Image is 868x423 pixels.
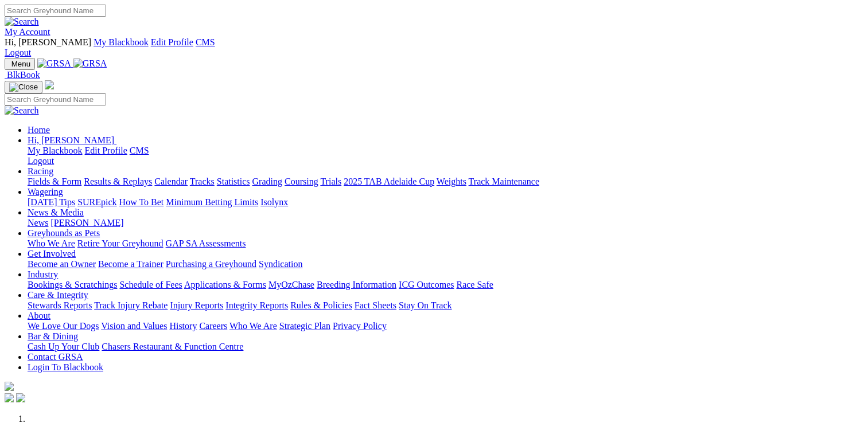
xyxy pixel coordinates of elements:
[399,280,454,289] a: ICG Outcomes
[28,146,83,155] a: My Blackbook
[77,238,164,248] a: Retire Your Greyhound
[37,58,71,69] img: GRSA
[184,280,266,289] a: Applications & Forms
[166,197,258,207] a: Minimum Betting Limits
[5,70,40,80] a: BlkBook
[437,177,466,186] a: Weights
[28,207,84,217] a: News & Media
[5,37,863,58] div: My Account
[5,93,106,105] input: Search
[5,393,14,402] img: facebook.svg
[28,362,103,372] a: Login To Blackbook
[28,259,863,269] div: Get Involved
[28,156,54,166] a: Logout
[9,83,38,92] img: Close
[355,300,396,310] a: Fact Sheets
[130,146,149,155] a: CMS
[28,342,99,351] a: Cash Up Your Club
[28,280,117,289] a: Bookings & Scratchings
[285,177,318,186] a: Coursing
[28,238,75,248] a: Who We Are
[94,37,149,47] a: My Blackbook
[28,290,88,300] a: Care & Integrity
[5,81,42,93] button: Toggle navigation
[28,187,63,197] a: Wagering
[7,70,40,80] span: BlkBook
[252,177,282,186] a: Grading
[28,249,76,258] a: Get Involved
[217,177,250,186] a: Statistics
[190,177,215,186] a: Tracks
[28,300,92,310] a: Stewards Reports
[11,60,30,68] span: Menu
[45,80,54,89] img: logo-grsa-white.png
[28,166,53,176] a: Racing
[5,58,35,70] button: Toggle navigation
[28,269,58,279] a: Industry
[317,280,396,289] a: Breeding Information
[469,177,539,186] a: Track Maintenance
[28,238,863,249] div: Greyhounds as Pets
[28,259,96,269] a: Become an Owner
[28,135,114,145] span: Hi, [PERSON_NAME]
[279,321,330,331] a: Strategic Plan
[73,58,107,69] img: GRSA
[5,27,50,37] a: My Account
[28,197,863,207] div: Wagering
[28,342,863,352] div: Bar & Dining
[28,146,863,166] div: Hi, [PERSON_NAME]
[28,352,83,362] a: Contact GRSA
[5,48,31,57] a: Logout
[28,177,863,187] div: Racing
[119,280,182,289] a: Schedule of Fees
[151,37,193,47] a: Edit Profile
[456,280,493,289] a: Race Safe
[101,321,167,331] a: Vision and Values
[119,197,164,207] a: How To Bet
[102,342,243,351] a: Chasers Restaurant & Function Centre
[28,280,863,290] div: Industry
[199,321,227,331] a: Careers
[94,300,168,310] a: Track Injury Rebate
[344,177,434,186] a: 2025 TAB Adelaide Cup
[28,218,863,228] div: News & Media
[5,5,106,17] input: Search
[260,197,288,207] a: Isolynx
[28,177,81,186] a: Fields & Form
[28,197,75,207] a: [DATE] Tips
[290,300,352,310] a: Rules & Policies
[28,321,863,331] div: About
[169,321,197,331] a: History
[154,177,188,186] a: Calendar
[98,259,164,269] a: Become a Trainer
[85,146,127,155] a: Edit Profile
[28,311,50,320] a: About
[50,218,123,228] a: [PERSON_NAME]
[225,300,288,310] a: Integrity Reports
[28,218,48,228] a: News
[28,331,78,341] a: Bar & Dining
[268,280,314,289] a: MyOzChase
[259,259,302,269] a: Syndication
[166,238,246,248] a: GAP SA Assessments
[5,105,39,116] img: Search
[5,17,39,27] img: Search
[5,382,14,391] img: logo-grsa-white.png
[28,135,116,145] a: Hi, [PERSON_NAME]
[399,300,451,310] a: Stay On Track
[333,321,387,331] a: Privacy Policy
[28,125,50,135] a: Home
[84,177,152,186] a: Results & Replays
[320,177,341,186] a: Trials
[196,37,215,47] a: CMS
[77,197,116,207] a: SUREpick
[5,37,91,47] span: Hi, [PERSON_NAME]
[16,393,25,402] img: twitter.svg
[28,321,99,331] a: We Love Our Dogs
[170,300,223,310] a: Injury Reports
[166,259,256,269] a: Purchasing a Greyhound
[28,300,863,311] div: Care & Integrity
[229,321,277,331] a: Who We Are
[28,228,100,238] a: Greyhounds as Pets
